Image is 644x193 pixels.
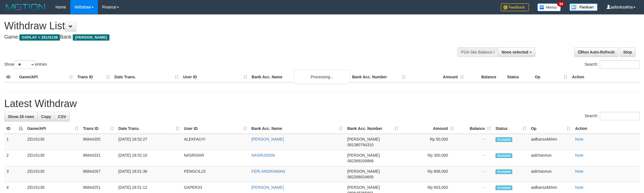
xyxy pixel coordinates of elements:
th: Op [533,72,570,82]
span: [PERSON_NAME] [347,153,380,157]
td: Rp 50,000 [401,134,456,150]
a: Stop [620,47,636,57]
span: Copy 082268024605 to clipboard [347,175,373,179]
td: 3 [4,166,25,182]
img: Feedback.jpg [501,3,529,11]
a: Run Auto-Refresh [574,47,618,57]
a: Note [575,169,584,174]
div: Processing... [294,70,350,84]
th: Game/API [17,72,75,82]
a: FERI ANDRIAWAN [252,169,285,174]
th: Date Trans.: activate to sort column ascending [116,123,182,134]
span: [PERSON_NAME] [347,169,380,174]
span: Copy 082369200868 to clipboard [347,159,373,163]
td: aafkansokkhim [529,134,573,150]
th: Trans ID: activate to sort column ascending [81,123,116,134]
th: Balance: activate to sort column ascending [456,123,493,134]
td: [DATE] 18:52:27 [116,134,182,150]
span: Accepted [495,153,512,158]
td: 86844267 [81,166,116,182]
label: Show entries [4,60,47,69]
a: Note [575,185,584,190]
a: Note [575,153,584,157]
th: Date Trans. [112,72,181,82]
th: Amount [408,72,466,82]
div: PGA Site Balance / [457,47,498,57]
h1: Latest Withdraw [4,98,640,109]
td: Rp 806,000 [401,166,456,182]
th: Trans ID [75,72,112,82]
td: aafchannun [529,150,573,166]
a: Copy [37,112,55,121]
th: Bank Acc. Number: activate to sort column ascending [345,123,401,134]
img: Button%20Memo.svg [537,3,561,11]
th: ID: activate to sort column descending [4,123,25,134]
td: - [456,166,493,182]
th: Balance [466,72,505,82]
td: aafchannun [529,166,573,182]
td: - [456,150,493,166]
td: [DATE] 18:51:36 [116,166,182,182]
span: [PERSON_NAME] [347,137,380,141]
span: [PERSON_NAME] [73,34,109,41]
td: 2 [4,150,25,166]
span: Accepted [495,185,512,190]
th: Op: activate to sort column ascending [529,123,573,134]
button: None selected [498,47,535,57]
td: ALEKFAUYI [182,134,249,150]
span: Accepted [495,169,512,174]
th: Status [505,72,533,82]
td: NASRISAR [182,150,249,166]
td: Rp 300,000 [401,150,456,166]
label: Search: [585,60,640,69]
span: 34 [557,1,565,6]
label: Search: [585,112,640,120]
a: [PERSON_NAME] [252,137,284,141]
td: PENGCIL23 [182,166,249,182]
span: Copy 081380764310 to clipboard [347,143,373,147]
h1: Withdraw List [4,20,424,32]
a: [PERSON_NAME] [252,185,284,190]
td: - [456,134,493,150]
td: 86844355 [81,134,116,150]
th: Action [573,123,640,134]
th: ID [4,72,17,82]
th: Action [570,72,640,82]
td: [DATE] 18:52:10 [116,150,182,166]
th: Bank Acc. Name: activate to sort column ascending [249,123,345,134]
th: Status: activate to sort column ascending [493,123,529,134]
a: Show 25 rows [4,112,38,121]
th: User ID: activate to sort column ascending [182,123,249,134]
th: Amount: activate to sort column ascending [401,123,456,134]
h4: Game: Bank: [4,34,424,40]
span: CSV [58,114,66,119]
th: Bank Acc. Number [350,72,408,82]
th: Game/API: activate to sort column ascending [25,123,81,134]
span: None selected [502,50,528,54]
span: OXPLAY > ZEUS138 [19,34,60,41]
td: ZEUS138 [25,166,81,182]
td: ZEUS138 [25,150,81,166]
a: NASRUDDIN [252,153,275,157]
span: [PERSON_NAME] [347,185,380,190]
a: Note [575,137,584,141]
img: MOTION_logo.png [4,3,47,11]
input: Search: [600,60,640,69]
select: Showentries [14,60,35,69]
td: 86844331 [81,150,116,166]
span: Show 25 rows [8,114,34,119]
td: ZEUS138 [25,134,81,150]
input: Search: [600,112,640,120]
td: 1 [4,134,25,150]
th: Bank Acc. Name [250,72,350,82]
img: panduan.png [569,3,598,11]
span: Accepted [495,137,512,142]
th: User ID [181,72,250,82]
span: Copy [41,114,51,119]
a: CSV [54,112,70,121]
